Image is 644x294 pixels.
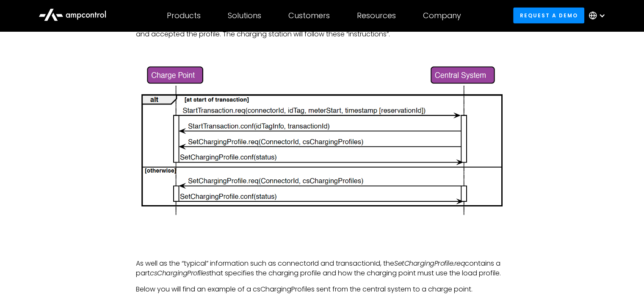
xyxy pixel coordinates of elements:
[136,259,508,278] p: As well as the “typical” information such as connectorId and transactionId, the contains a part t...
[288,11,330,20] div: Customers
[357,11,396,20] div: Resources
[167,11,201,20] div: Products
[136,63,508,219] img: Sequence Diagram: Set Charging Profile with OCPP 1.6
[150,268,209,278] em: csChargingProfiles
[423,11,461,20] div: Company
[513,8,584,23] a: Request a demo
[394,258,465,268] em: SetChargingProfile.req
[136,285,508,294] p: Below you will find an example of a csChargingProfiles sent from the central system to a charge p...
[136,243,508,252] p: ‍
[228,11,261,20] div: Solutions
